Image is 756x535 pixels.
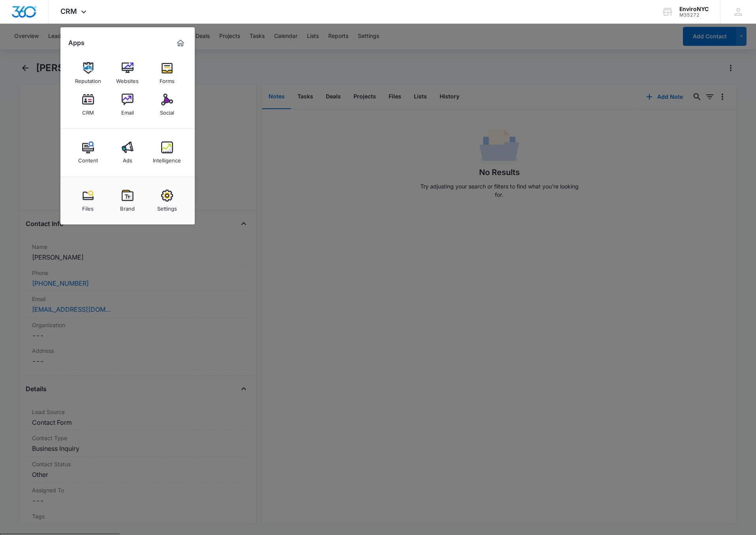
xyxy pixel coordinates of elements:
span: CRM [60,7,77,15]
a: Reputation [73,58,103,88]
h2: Apps [68,39,85,47]
div: Ads [123,153,132,164]
div: Content [78,153,98,164]
div: account id [679,12,709,18]
a: Ads [113,138,143,168]
div: Websites [116,74,139,84]
div: CRM [82,105,94,116]
div: Social [160,105,174,116]
a: Settings [152,186,182,216]
a: Websites [113,58,143,88]
div: account name [679,6,709,12]
a: Social [152,90,182,120]
a: Files [73,186,103,216]
a: Marketing 360® Dashboard [174,37,187,49]
div: Files [82,202,94,212]
div: Settings [157,202,177,212]
div: Intelligence [153,153,181,164]
a: Intelligence [152,138,182,168]
a: Content [73,138,103,168]
a: Forms [152,58,182,88]
a: Email [113,90,143,120]
div: Forms [160,74,175,84]
div: Reputation [75,74,101,84]
div: Brand [120,202,135,212]
a: CRM [73,90,103,120]
a: Brand [113,186,143,216]
div: Email [121,105,134,116]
